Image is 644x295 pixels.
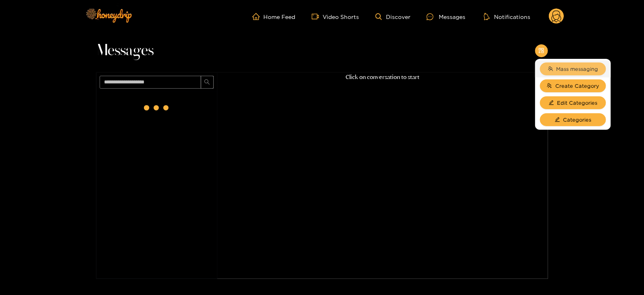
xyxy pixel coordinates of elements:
button: Notifications [481,12,533,21]
button: usergroup-addCreate Category [540,79,606,92]
span: Mass messaging [556,65,598,73]
span: home [252,13,264,20]
p: Click on conversation to start [217,73,548,82]
button: search [201,76,214,89]
button: editCategories [540,113,606,126]
a: Video Shorts [312,13,359,20]
span: Categories [563,116,592,124]
button: editEdit Categories [540,96,606,109]
a: Home Feed [252,13,296,20]
span: Create Category [555,82,599,90]
span: edit [555,117,560,123]
button: teamMass messaging [540,62,606,75]
span: team [548,66,553,72]
div: Messages [427,12,465,21]
span: video-camera [312,13,323,20]
a: Discover [375,13,411,20]
span: Messages [96,41,154,60]
span: search [204,79,210,86]
span: usergroup-add [547,83,552,89]
button: appstore-add [535,44,548,57]
span: appstore-add [538,48,544,54]
span: Edit Categories [557,99,598,107]
span: edit [549,100,554,106]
